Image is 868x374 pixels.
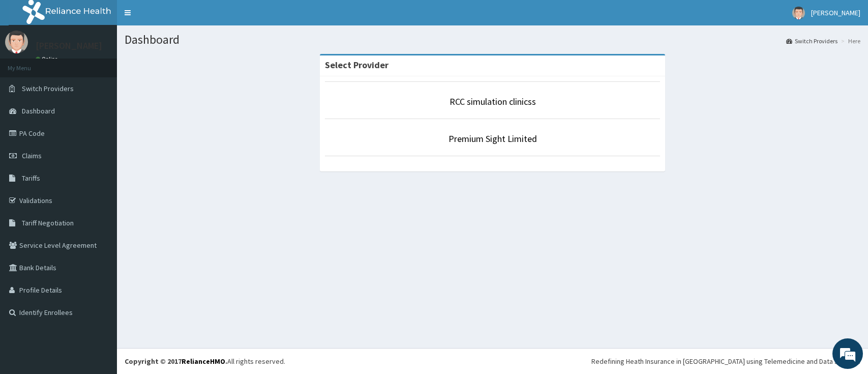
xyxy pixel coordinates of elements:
a: Premium Sight Limited [448,133,537,145]
h1: Dashboard [125,33,860,46]
span: Tariffs [22,174,40,183]
a: Switch Providers [786,37,837,45]
a: Online [36,55,60,63]
footer: All rights reserved. [117,348,868,374]
p: [PERSON_NAME] [36,41,102,50]
img: User Image [5,31,28,53]
a: RelianceHMO [182,357,225,366]
div: Redefining Heath Insurance in [GEOGRAPHIC_DATA] using Telemedicine and Data Science! [591,356,860,366]
span: Claims [22,151,42,160]
strong: Copyright © 2017 . [125,357,227,366]
li: Here [839,37,860,45]
img: User Image [792,7,805,19]
span: Tariff Negotiation [22,218,74,227]
span: [PERSON_NAME] [811,8,860,17]
span: Switch Providers [22,84,74,93]
strong: Select Provider [325,59,388,71]
a: RCC simulation clinicss [450,96,536,107]
span: Dashboard [22,106,55,116]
